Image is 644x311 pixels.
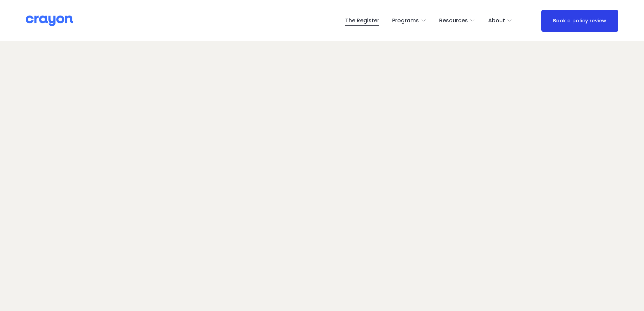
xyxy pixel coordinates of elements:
img: Crayon [26,15,73,27]
span: About [488,16,505,26]
span: Resources [439,16,468,26]
a: folder dropdown [488,15,512,26]
a: folder dropdown [439,15,475,26]
a: Book a policy review [541,10,618,32]
span: Programs [392,16,419,26]
a: folder dropdown [392,15,426,26]
a: The Register [345,15,379,26]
